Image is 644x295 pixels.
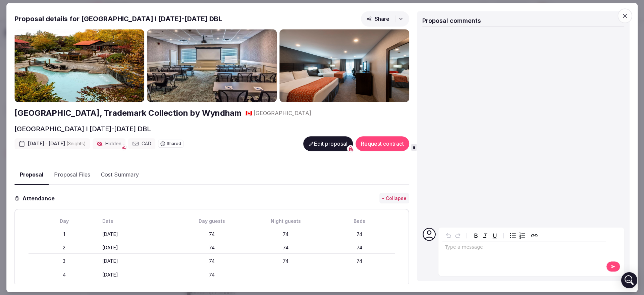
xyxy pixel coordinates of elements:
[102,258,173,264] div: [DATE]
[20,194,60,202] h3: Attendance
[246,110,252,116] span: 🇨🇦
[176,244,248,251] div: 74
[102,244,173,251] div: [DATE]
[128,138,155,149] div: CAD
[250,231,321,238] div: 74
[29,258,100,264] div: 3
[442,241,606,255] div: editable markdown
[367,15,389,22] span: Share
[324,218,395,225] div: Beds
[176,218,248,225] div: Day guests
[167,142,181,146] span: Shared
[324,244,395,251] div: 74
[14,14,222,23] h2: Proposal details for [GEOGRAPHIC_DATA] I [DATE]-[DATE] DBL
[246,109,252,117] button: 🇨🇦
[324,231,395,238] div: 74
[96,165,144,185] button: Cost Summary
[356,136,409,151] button: Request contract
[250,218,321,225] div: Night guests
[508,231,527,240] div: toggle group
[361,11,409,27] button: Share
[518,231,527,240] button: Numbered list
[490,231,499,240] button: Underline
[481,231,490,240] button: Italic
[147,29,277,102] img: Gallery photo 2
[176,258,248,264] div: 74
[14,165,49,185] button: Proposal
[422,17,481,24] span: Proposal comments
[49,165,96,185] button: Proposal Files
[176,231,248,238] div: 74
[14,107,241,119] a: [GEOGRAPHIC_DATA], Trademark Collection by Wyndham
[29,231,100,238] div: 1
[29,272,100,278] div: 4
[530,231,539,240] button: Create link
[471,231,481,240] button: Bold
[102,231,173,238] div: [DATE]
[176,272,248,278] div: 74
[102,218,173,225] div: Date
[29,218,100,225] div: Day
[102,272,173,278] div: [DATE]
[66,141,86,146] span: ( 3 night s )
[28,140,86,147] span: [DATE] - [DATE]
[508,231,518,240] button: Bulleted list
[250,244,321,251] div: 74
[29,244,100,251] div: 2
[250,258,321,264] div: 74
[93,138,125,149] div: Hidden
[303,136,353,151] button: Edit proposal
[279,29,409,102] img: Gallery photo 3
[254,109,311,117] span: [GEOGRAPHIC_DATA]
[14,29,144,102] img: Gallery photo 1
[14,124,151,134] h2: [GEOGRAPHIC_DATA] I [DATE]-[DATE] DBL
[379,193,409,204] button: - Collapse
[324,258,395,264] div: 74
